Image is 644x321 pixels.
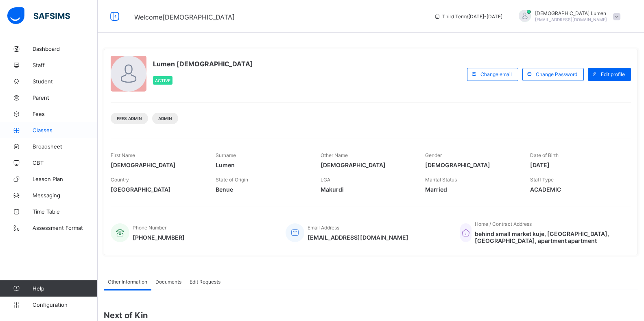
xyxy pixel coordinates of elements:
[133,225,166,231] span: Phone Number
[321,152,348,158] span: Other Name
[530,152,559,158] span: Date of Birth
[475,221,532,227] span: Home / Contract Address
[530,177,554,183] span: Staff Type
[216,162,308,168] span: Lumen
[216,152,236,158] span: Surname
[153,60,253,68] span: Lumen [DEMOGRAPHIC_DATA]
[104,310,638,320] span: Next of Kin
[33,62,98,68] span: Staff
[530,186,623,193] span: ACADEMIC
[216,186,308,193] span: Benue
[425,152,442,158] span: Gender
[511,10,624,23] div: SanctusLumen
[111,162,203,168] span: [DEMOGRAPHIC_DATA]
[308,234,408,241] span: [EMAIL_ADDRESS][DOMAIN_NAME]
[111,186,203,193] span: [GEOGRAPHIC_DATA]
[33,143,98,150] span: Broadsheet
[7,7,70,24] img: safsims
[108,279,147,285] span: Other Information
[33,285,97,292] span: Help
[158,116,172,121] span: Admin
[530,162,623,168] span: [DATE]
[425,162,518,168] span: [DEMOGRAPHIC_DATA]
[117,116,142,121] span: Fees Admin
[216,177,248,183] span: State of Origin
[321,186,413,193] span: Makurdi
[133,234,185,241] span: [PHONE_NUMBER]
[155,279,181,285] span: Documents
[155,78,170,83] span: Active
[134,13,235,21] span: Welcome [DEMOGRAPHIC_DATA]
[475,230,623,244] span: behind small market kuje, [GEOGRAPHIC_DATA], [GEOGRAPHIC_DATA], apartment apartment
[480,71,512,77] span: Change email
[33,192,98,199] span: Messaging
[33,78,98,85] span: Student
[536,71,577,77] span: Change Password
[33,301,97,308] span: Configuration
[33,111,98,117] span: Fees
[190,279,220,285] span: Edit Requests
[33,176,98,182] span: Lesson Plan
[601,71,625,77] span: Edit profile
[434,13,502,20] span: session/term information
[33,208,98,215] span: Time Table
[33,94,98,101] span: Parent
[33,225,98,231] span: Assessment Format
[33,127,98,133] span: Classes
[308,225,339,231] span: Email Address
[33,159,98,166] span: CBT
[111,152,135,158] span: First Name
[111,177,129,183] span: Country
[425,177,457,183] span: Marital Status
[33,46,98,52] span: Dashboard
[321,177,330,183] span: LGA
[321,162,413,168] span: [DEMOGRAPHIC_DATA]
[535,17,607,22] span: [EMAIL_ADDRESS][DOMAIN_NAME]
[425,186,518,193] span: Married
[535,10,607,16] span: [DEMOGRAPHIC_DATA] Lumen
